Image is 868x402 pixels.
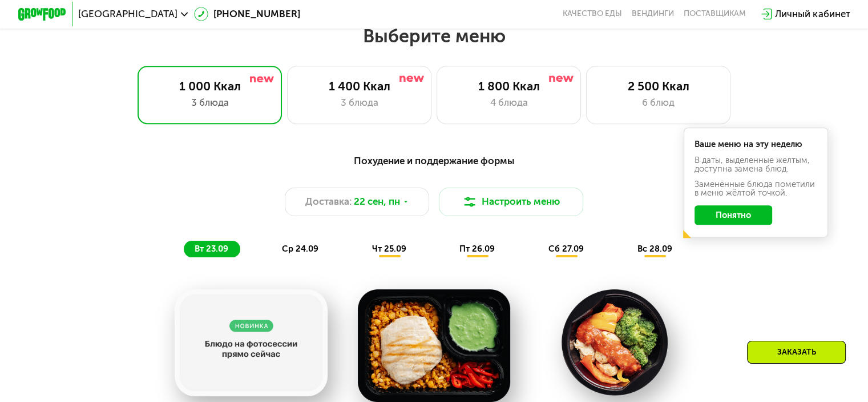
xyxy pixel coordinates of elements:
[599,79,718,93] div: 2 500 Ккал
[39,25,830,47] h2: Выберите меню
[150,95,269,110] div: 3 блюда
[194,7,300,21] a: [PHONE_NUMBER]
[150,79,269,93] div: 1 000 Ккал
[459,244,495,254] span: пт 26.09
[372,244,406,254] span: чт 25.09
[300,95,419,110] div: 3 блюда
[78,9,177,19] span: [GEOGRAPHIC_DATA]
[599,95,718,110] div: 6 блюд
[695,140,818,149] div: Ваше меню на эту неделю
[449,95,568,110] div: 4 блюда
[77,153,791,168] div: Похудение и поддержание формы
[775,7,850,21] div: Личный кабинет
[684,9,746,19] div: поставщикам
[449,79,568,93] div: 1 800 Ккал
[195,244,228,254] span: вт 23.09
[548,244,584,254] span: сб 27.09
[563,9,622,19] a: Качество еды
[637,244,672,254] span: вс 28.09
[305,194,352,209] span: Доставка:
[695,180,818,197] div: Заменённые блюда пометили в меню жёлтой точкой.
[300,79,419,93] div: 1 400 Ккал
[439,188,584,217] button: Настроить меню
[282,244,318,254] span: ср 24.09
[695,156,818,173] div: В даты, выделенные желтым, доступна замена блюд.
[632,9,674,19] a: Вендинги
[695,205,772,225] button: Понятно
[747,341,846,364] div: Заказать
[354,194,400,209] span: 22 сен, пн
